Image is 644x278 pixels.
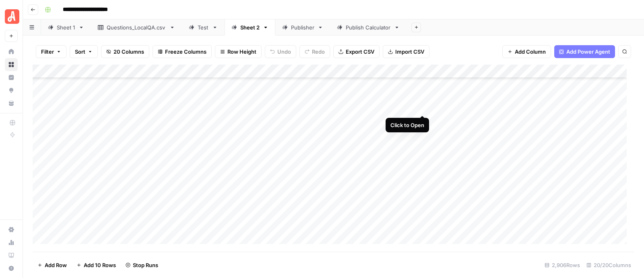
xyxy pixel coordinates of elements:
span: Redo [312,48,325,56]
div: Publisher [291,23,314,31]
button: Freeze Columns [153,45,212,58]
span: Add Column [515,48,546,56]
img: Angi Logo [5,9,19,24]
a: Opportunities [5,84,18,97]
a: Sheet 1 [41,19,91,36]
button: Add Column [502,45,551,58]
button: Sort [70,45,98,58]
a: Usage [5,236,18,249]
div: Click to Open [390,121,424,129]
span: Add 10 Rows [84,261,116,269]
button: 20 Columns [101,45,149,58]
div: Sheet 2 [240,23,260,31]
button: Add Row [33,259,72,272]
span: Row Height [227,48,256,56]
a: Publisher [275,19,330,36]
a: Insights [5,71,18,84]
span: Add Power Agent [566,48,610,56]
button: Redo [299,45,330,58]
a: Home [5,45,18,58]
button: Add Power Agent [554,45,615,58]
button: Export CSV [333,45,380,58]
a: Browse [5,58,18,71]
span: Export CSV [346,48,374,56]
button: Filter [36,45,66,58]
a: Your Data [5,97,18,110]
div: 2,906 Rows [541,259,583,272]
a: Settings [5,223,18,236]
button: Stop Runs [121,259,163,272]
div: Test [198,23,209,31]
button: Import CSV [383,45,429,58]
a: Publish Calculator [330,19,407,36]
a: Questions_LocalQA.csv [91,19,182,36]
span: Filter [41,48,54,56]
div: Questions_LocalQA.csv [107,23,166,31]
span: Import CSV [395,48,424,56]
a: Sheet 2 [225,19,275,36]
div: Publish Calculator [346,23,391,31]
span: 20 Columns [114,48,144,56]
span: Undo [277,48,291,56]
button: Help + Support [5,262,18,275]
button: Row Height [215,45,262,58]
span: Sort [75,48,85,56]
span: Stop Runs [133,261,158,269]
a: Learning Hub [5,249,18,262]
button: Undo [265,45,296,58]
a: Test [182,19,225,36]
div: Sheet 1 [57,23,75,31]
button: Workspace: Angi [5,6,18,27]
button: Add 10 Rows [72,259,121,272]
div: 20/20 Columns [583,259,634,272]
span: Freeze Columns [165,48,206,56]
span: Add Row [45,261,67,269]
